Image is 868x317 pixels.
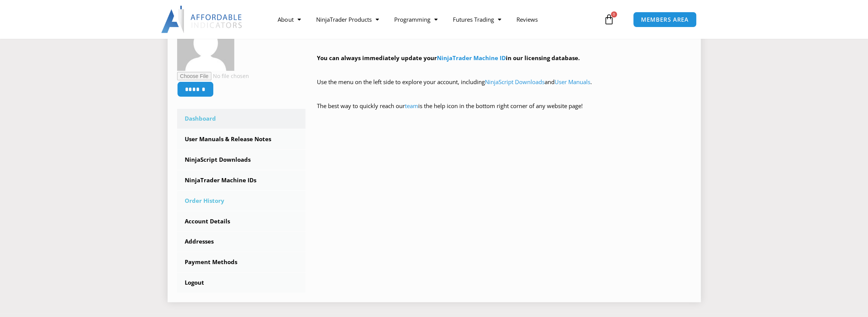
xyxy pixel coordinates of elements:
a: Logout [177,273,306,293]
a: About [270,11,308,28]
a: NinjaScript Downloads [177,150,306,170]
span: 0 [611,11,617,18]
p: Use the menu on the left side to explore your account, including and . [317,77,691,98]
nav: Account pages [177,109,306,293]
img: LogoAI | Affordable Indicators – NinjaTrader [161,6,243,33]
a: team [405,102,418,110]
a: Programming [386,11,445,28]
div: Hey ! Welcome to the Members Area. Thank you for being a valuable customer! [317,17,691,122]
a: Dashboard [177,109,306,129]
a: Order History [177,191,306,211]
p: The best way to quickly reach our is the help icon in the bottom right corner of any website page! [317,101,691,122]
a: NinjaTrader Machine ID [437,54,506,62]
a: NinjaScript Downloads [485,78,545,86]
span: MEMBERS AREA [641,17,689,22]
a: Payment Methods [177,252,306,272]
strong: You can always immediately update your in our licensing database. [317,54,580,62]
nav: Menu [270,11,601,28]
a: User Manuals [555,78,590,86]
a: Addresses [177,232,306,252]
a: Futures Trading [445,11,508,28]
a: 0 [592,8,626,30]
a: NinjaTrader Products [308,11,386,28]
a: Reviews [508,11,545,28]
a: MEMBERS AREA [633,12,697,27]
a: NinjaTrader Machine IDs [177,170,306,190]
a: Account Details [177,212,306,231]
img: 3e961ded3c57598c38b75bad42f30339efeb9c3e633a926747af0a11817a7dee [177,14,234,71]
a: User Manuals & Release Notes [177,129,306,149]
